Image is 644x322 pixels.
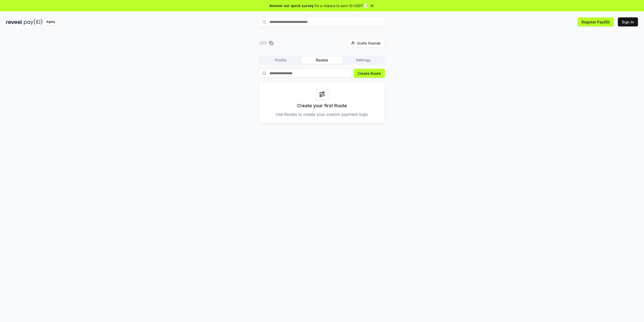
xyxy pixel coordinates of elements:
[276,111,368,117] p: Use Routes to create your custom payment logic
[618,17,638,26] button: Sign In
[578,17,614,26] button: Register Pay(ID)
[6,19,23,25] img: reveel_dark
[347,39,385,48] button: Invite friends
[343,57,384,64] button: Settings
[44,19,58,25] div: Alpha
[297,102,347,109] p: Create your first Route
[260,57,301,64] button: Profile
[357,41,381,46] span: Invite friends
[269,3,314,8] span: Answer our quick survey
[301,57,343,64] button: Routes
[24,19,43,25] img: pay_id
[315,3,369,8] span: for a chance to earn 10 USDT 📝
[354,69,385,78] button: Create Route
